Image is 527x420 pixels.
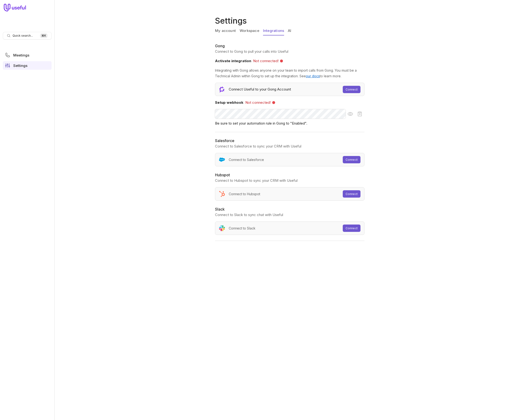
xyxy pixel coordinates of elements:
kbd: ⌘ K [40,33,48,38]
p: Connect to Salesforce to sync your CRM with Useful [215,143,365,149]
p: Connect to Hubspot to sync your CRM with Useful [215,178,365,183]
button: Connect [343,190,360,198]
h2: Salesforce [215,138,365,143]
span: Quick search... [13,34,33,38]
a: AI [288,26,291,35]
span: Setup webhook [215,100,243,105]
a: Integrations [263,26,284,35]
span: Connect Useful to your Gong Account [229,87,291,92]
a: Meetings [3,51,52,59]
span: Connect to Slack [229,225,255,231]
a: My account [215,26,236,35]
button: Show webhook URL [346,109,355,119]
span: Activate integration [215,59,251,63]
span: Meetings [13,53,29,57]
p: Integrating with Gong allows anyone on your team to import calls from Gong. You must be a Technic... [215,68,365,79]
h1: Settings [215,15,366,26]
button: Connect [343,156,360,163]
span: Not connected! [253,58,279,64]
span: Connect to Salesforce [229,157,264,163]
a: Settings [3,61,52,70]
div: Be sure to set your automation rule in Gong to "Enabled". [215,121,365,126]
a: Workspace [240,26,259,35]
button: Connect [343,225,360,232]
button: Copy webhook URL to clipboard [355,109,365,119]
span: Connect to Hubspot [229,191,260,197]
a: Connect [343,86,360,93]
p: Connect to Gong to pull your calls into Useful [215,49,365,54]
h2: Hubspot [215,172,365,178]
h2: Slack [215,206,365,212]
span: Not connected! [245,100,271,105]
span: Settings [13,64,27,67]
p: Connect to Slack to sync chat with Useful [215,212,365,218]
h2: Gong [215,43,365,49]
a: our docs [306,74,320,78]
